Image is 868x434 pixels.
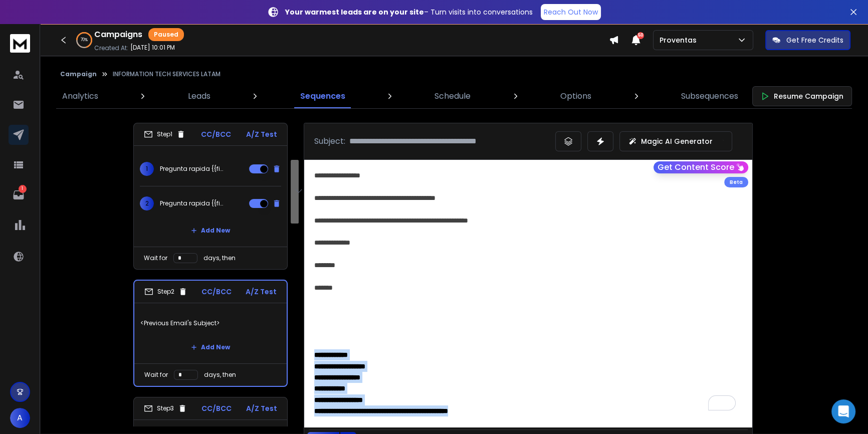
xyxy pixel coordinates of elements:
button: Add New [183,221,238,241]
a: Sequences [294,84,351,108]
a: 1 [9,185,29,205]
p: 70 % [81,37,88,43]
p: Schedule [435,90,471,102]
p: days, then [204,371,236,379]
p: Subject: [314,135,345,147]
li: Step2CC/BCCA/Z Test<Previous Email's Subject>Add NewWait fordays, then [133,280,288,387]
p: CC/BCC [201,287,232,297]
strong: Your warmest leads are on your site [285,7,424,17]
a: Leads [182,84,216,108]
h1: Campaigns [94,29,142,41]
p: days, then [203,254,236,262]
div: Step 2 [144,287,187,296]
button: Campaign [60,70,97,78]
button: A [10,408,30,428]
div: Beta [724,177,748,187]
p: Pregunta rapida {{firstName}} [160,165,224,173]
p: CC/BCC [201,403,232,413]
p: Reach Out Now [544,7,598,17]
button: Get Content Score [654,161,748,173]
img: logo [10,34,30,53]
p: Get Free Credits [786,35,843,45]
p: CC/BCC [201,129,231,139]
p: 1 [19,185,27,193]
span: 50 [637,32,644,39]
p: [DATE] 10:01 PM [130,44,175,52]
p: Magic AI Generator [641,136,713,146]
p: Created At: [94,44,128,52]
p: Subsequences [681,90,738,102]
p: Options [560,90,591,102]
div: To enrich screen reader interactions, please activate Accessibility in Grammarly extension settings [304,160,752,420]
a: Options [554,84,597,108]
p: A/Z Test [246,287,277,297]
p: Analytics [62,90,98,102]
p: Leads [188,90,210,102]
div: Step 3 [144,404,187,413]
p: Proventas [660,35,701,45]
p: Sequences [300,90,345,102]
div: Step 1 [144,130,185,139]
li: Step1CC/BCCA/Z Test1Pregunta rapida {{firstName}}2Pregunta rapida {{firstName}}Add NewWait forday... [133,123,288,270]
a: Schedule [428,84,477,108]
button: Magic AI Generator [619,131,732,151]
div: Paused [148,28,184,41]
p: – Turn visits into conversations [285,7,533,17]
p: A/Z Test [246,403,277,413]
p: Pregunta rapida {{firstName}} [160,199,224,207]
span: 1 [140,162,154,176]
a: Subsequences [675,84,744,108]
p: INFORMATION TECH SERVICES LATAM [113,70,221,78]
p: Wait for [144,371,168,379]
p: <Previous Email's Subject> [140,309,281,337]
div: Open Intercom Messenger [831,399,855,423]
a: Analytics [56,84,104,108]
p: A/Z Test [246,129,277,139]
button: Add New [183,337,238,357]
p: Wait for [144,254,167,262]
button: Get Free Credits [765,30,850,50]
a: Reach Out Now [541,4,601,20]
button: Resume Campaign [752,86,852,106]
span: 2 [140,196,154,210]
